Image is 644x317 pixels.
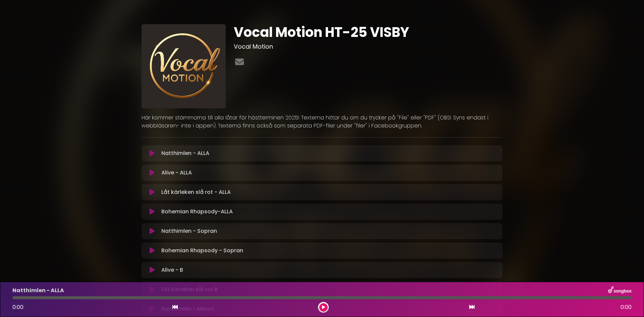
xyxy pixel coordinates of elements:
p: Bohemian Rhapsody-ALLA [161,208,233,216]
span: 0:00 [12,303,23,311]
h3: Vocal Motion [234,43,502,50]
p: Natthimlen - Sopran [161,227,217,235]
img: songbox-logo-white.png [608,286,632,295]
p: Låt kärleken slå rot - ALLA [161,188,231,196]
p: Natthimlen - ALLA [161,149,209,157]
p: Bohemian Rhapsody - Sopran [161,247,243,255]
p: Här kommer stämmorna till alla låtar för höstterminen 2025! Texterna hittar du om du trycker på "... [142,114,502,130]
p: Alive - B [161,266,183,274]
h1: Vocal Motion HT-25 VISBY [234,24,502,40]
span: 0:00 [621,303,632,311]
p: Natthimlen - ALLA [12,286,64,295]
img: pGlB4Q9wSIK9SaBErEAn [142,24,226,108]
p: Alive - ALLA [161,169,192,177]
